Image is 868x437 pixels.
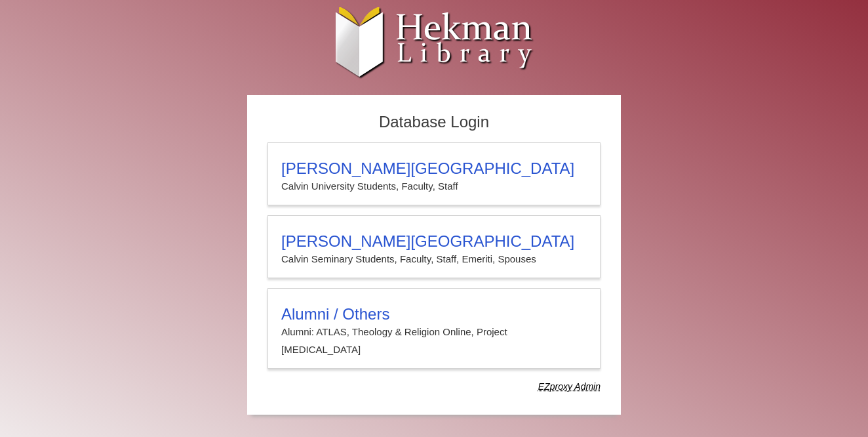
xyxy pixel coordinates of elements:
[538,381,601,392] dfn: Use Alumni login
[267,142,601,205] a: [PERSON_NAME][GEOGRAPHIC_DATA]Calvin University Students, Faculty, Staff
[281,323,587,358] p: Alumni: ATLAS, Theology & Religion Online, Project [MEDICAL_DATA]
[281,305,587,323] h3: Alumni / Others
[281,251,587,268] p: Calvin Seminary Students, Faculty, Staff, Emeriti, Spouses
[281,305,587,358] summary: Alumni / OthersAlumni: ATLAS, Theology & Religion Online, Project [MEDICAL_DATA]
[281,232,587,251] h3: [PERSON_NAME][GEOGRAPHIC_DATA]
[281,159,587,178] h3: [PERSON_NAME][GEOGRAPHIC_DATA]
[281,178,587,195] p: Calvin University Students, Faculty, Staff
[261,109,607,136] h2: Database Login
[267,215,601,278] a: [PERSON_NAME][GEOGRAPHIC_DATA]Calvin Seminary Students, Faculty, Staff, Emeriti, Spouses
